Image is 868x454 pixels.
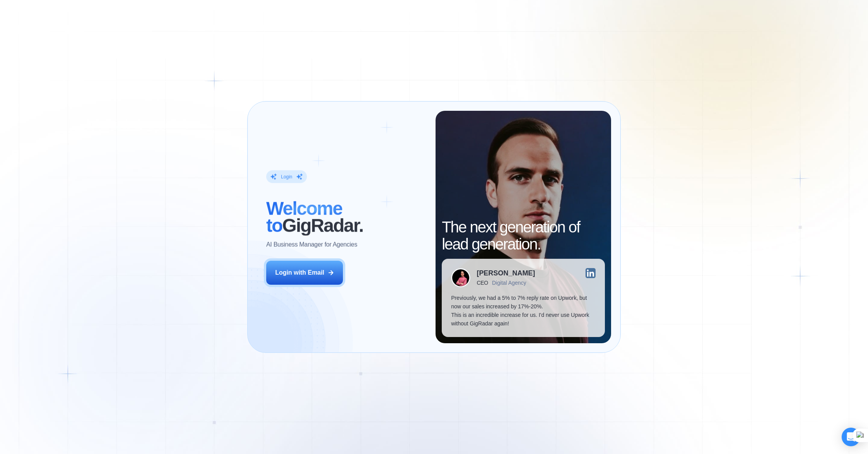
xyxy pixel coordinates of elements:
[266,198,342,236] span: Welcome to
[492,280,526,286] div: Digital Agency
[477,270,535,277] div: [PERSON_NAME]
[477,280,488,286] div: CEO
[842,428,860,446] div: Open Intercom Messenger
[451,294,595,328] p: Previously, we had a 5% to 7% reply rate on Upwork, but now our sales increased by 17%-20%. This ...
[442,218,604,253] h2: The next generation of lead generation.
[281,173,292,179] div: Login
[266,261,343,285] button: Login with Email
[266,200,426,234] h2: ‍ GigRadar.
[275,268,324,277] div: Login with Email
[266,240,357,249] p: AI Business Manager for Agencies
